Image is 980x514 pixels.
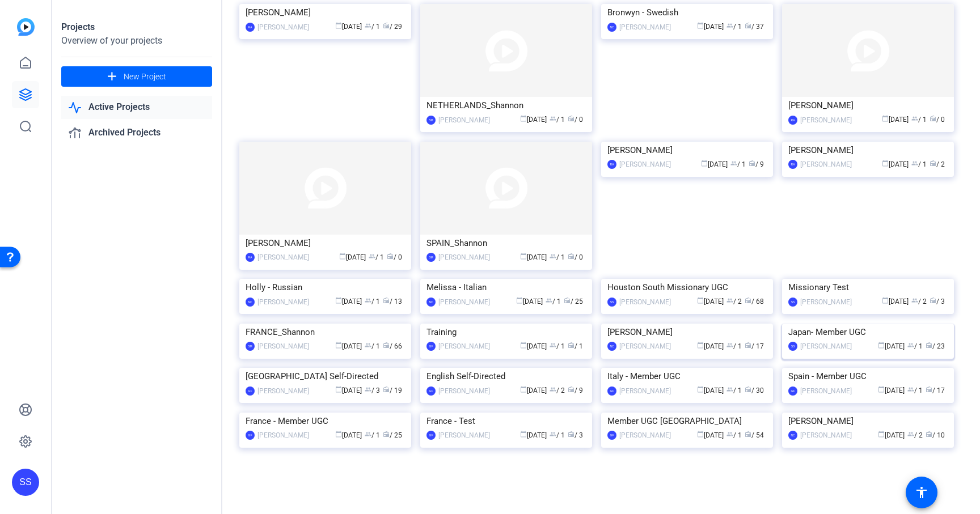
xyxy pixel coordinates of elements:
div: Member UGC [GEOGRAPHIC_DATA] [607,413,767,430]
span: / 1 [730,160,746,168]
div: SM [246,342,255,351]
mat-icon: add [105,70,119,84]
span: group [730,160,737,167]
span: group [726,297,733,304]
span: / 68 [745,298,764,305]
span: calendar_today [878,431,885,437]
span: radio [745,297,751,304]
span: radio [387,253,394,260]
span: / 1 [365,298,380,305]
span: radio [930,297,936,304]
span: [DATE] [520,253,547,261]
span: group [726,431,733,437]
span: [DATE] [697,298,724,305]
span: calendar_today [882,297,889,304]
span: [DATE] [701,160,728,168]
div: [PERSON_NAME] [246,235,405,252]
mat-icon: accessibility [915,486,928,499]
div: [PERSON_NAME] [438,114,490,126]
span: radio [568,431,575,437]
div: Spain - Member UGC [788,368,948,385]
span: radio [926,431,932,437]
span: calendar_today [520,342,527,349]
div: [PERSON_NAME] [800,296,852,308]
span: calendar_today [335,22,342,29]
span: / 9 [568,386,583,394]
div: NC [788,431,797,440]
span: / 0 [930,116,945,124]
span: / 54 [745,431,764,439]
span: calendar_today [697,297,704,304]
div: SPAIN_Shannon [426,235,586,252]
span: / 1 [726,23,742,31]
div: GF [246,386,255,396]
div: [PERSON_NAME] [438,296,490,308]
div: [PERSON_NAME] [607,142,767,159]
div: Missionary Test [788,279,948,296]
span: [DATE] [878,431,905,439]
span: / 1 [911,160,927,168]
span: [DATE] [882,160,909,168]
span: radio [749,160,755,167]
span: / 1 [546,298,561,305]
div: [PERSON_NAME] [607,324,767,341]
span: / 1 [365,23,380,31]
span: calendar_today [697,22,704,29]
span: calendar_today [520,386,527,393]
span: calendar_today [882,160,889,167]
span: calendar_today [878,342,885,349]
span: radio [926,342,932,349]
span: / 2 [930,160,945,168]
span: / 17 [745,342,764,350]
div: GF [607,431,616,440]
span: / 2 [907,431,923,439]
div: [PERSON_NAME] [619,385,671,397]
span: / 10 [926,431,945,439]
span: group [907,386,914,393]
div: [PERSON_NAME] [788,97,948,114]
div: [PERSON_NAME] [257,341,309,352]
span: group [550,342,556,349]
div: Japan- Member UGC [788,324,948,341]
span: group [546,297,552,304]
div: [PERSON_NAME] [438,341,490,352]
span: / 9 [749,160,764,168]
span: / 1 [726,342,742,350]
span: / 3 [568,431,583,439]
span: radio [383,386,390,393]
span: group [365,431,371,437]
span: / 66 [383,342,402,350]
span: radio [745,22,751,29]
span: / 30 [745,386,764,394]
span: / 29 [383,23,402,31]
div: [PERSON_NAME] [619,341,671,352]
span: group [907,431,914,437]
span: / 2 [726,298,742,305]
span: calendar_today [882,115,889,122]
span: / 1 [907,386,923,394]
span: / 1 [550,116,565,124]
div: SS [788,342,797,351]
span: / 0 [568,253,583,261]
span: / 17 [926,386,945,394]
div: Projects [61,20,212,34]
span: radio [930,115,936,122]
div: France - Member UGC [246,413,405,430]
div: [PERSON_NAME] [438,430,490,441]
span: calendar_today [335,342,342,349]
div: NC [426,298,436,307]
span: [DATE] [697,431,724,439]
span: / 0 [568,116,583,124]
div: RA [607,160,616,169]
div: GF [246,431,255,440]
span: group [365,22,371,29]
span: / 13 [383,298,402,305]
span: group [365,297,371,304]
span: radio [564,297,571,304]
div: [PERSON_NAME] [438,252,490,263]
span: [DATE] [697,23,724,31]
div: GF [426,431,436,440]
span: calendar_today [520,115,527,122]
div: [PERSON_NAME] [257,385,309,397]
span: calendar_today [335,386,342,393]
